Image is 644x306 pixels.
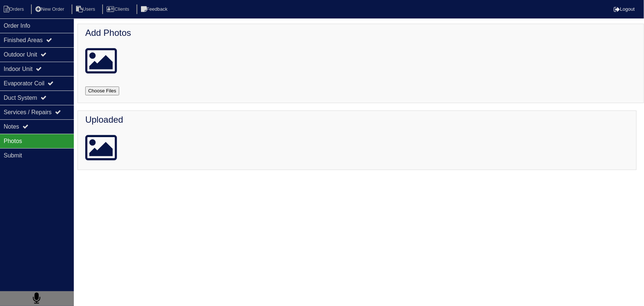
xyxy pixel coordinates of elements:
a: Logout [614,6,635,12]
h4: Add Photos [85,28,640,38]
li: Users [72,4,101,14]
li: Feedback [137,4,173,14]
a: Users [72,6,101,12]
h4: Uploaded [85,115,633,125]
li: Clients [102,4,135,14]
li: New Order [31,4,70,14]
a: New Order [31,6,70,12]
a: Clients [102,6,135,12]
